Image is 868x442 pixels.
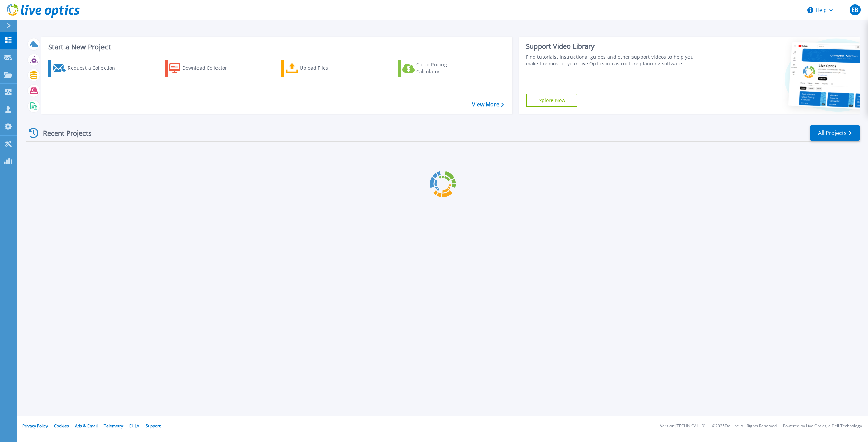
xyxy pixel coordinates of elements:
div: Support Video Library [526,42,702,51]
span: EB [852,7,858,13]
div: Upload Files [300,61,354,75]
a: All Projects [810,125,860,141]
div: Find tutorials, instructional guides and other support videos to help you make the most of your L... [526,54,702,67]
a: Support [146,423,161,429]
a: EULA [129,423,139,429]
a: Cookies [54,423,69,429]
a: Download Collector [165,60,240,77]
h3: Start a New Project [48,43,504,51]
a: Request a Collection [48,60,124,77]
a: Upload Files [281,60,357,77]
a: Cloud Pricing Calculator [398,60,473,77]
div: Request a Collection [68,61,122,75]
div: Download Collector [182,61,237,75]
div: Recent Projects [26,125,101,141]
li: Version: [TECHNICAL_ID] [660,424,706,428]
li: © 2025 Dell Inc. All Rights Reserved [712,424,777,428]
div: Cloud Pricing Calculator [416,61,471,75]
a: Telemetry [104,423,123,429]
a: Privacy Policy [22,423,48,429]
li: Powered by Live Optics, a Dell Technology [783,424,862,428]
a: Explore Now! [526,94,578,107]
a: Ads & Email [75,423,98,429]
a: View More [472,101,504,108]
